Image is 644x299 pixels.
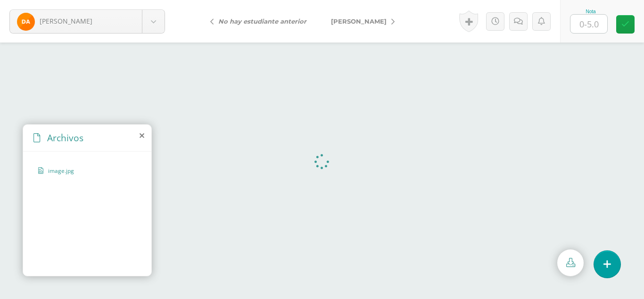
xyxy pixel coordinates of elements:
[570,15,607,33] input: 0-5.0
[140,132,144,139] i: close
[17,13,35,31] img: 76f3235df41838de901e3ff817762e96.png
[218,17,306,25] i: No hay estudiante anterior
[331,17,387,25] span: [PERSON_NAME]
[203,10,319,33] a: No hay estudiante anterior
[319,10,402,33] a: [PERSON_NAME]
[47,131,83,144] span: Archivos
[48,167,125,175] span: image.jpg
[570,9,611,14] div: Nota
[40,17,92,26] span: [PERSON_NAME]
[10,10,165,33] a: [PERSON_NAME]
